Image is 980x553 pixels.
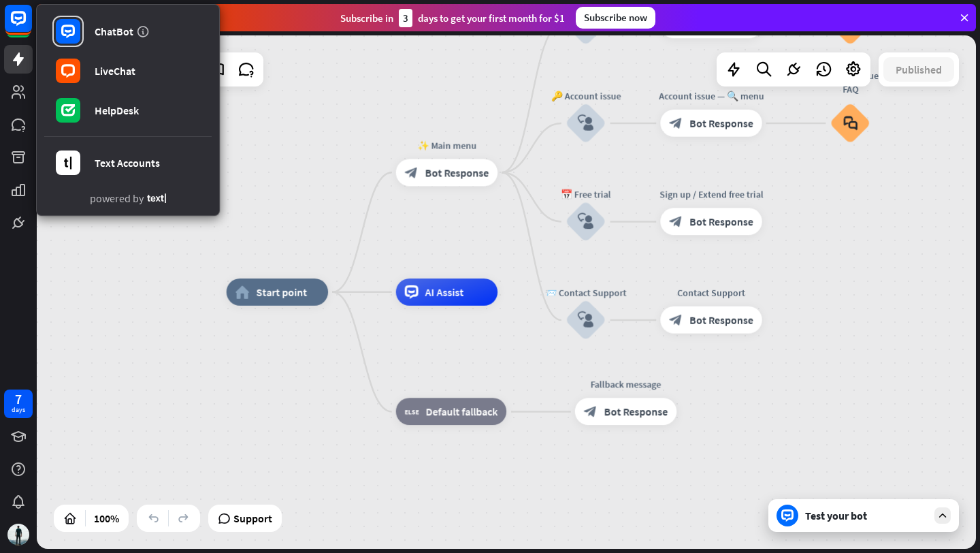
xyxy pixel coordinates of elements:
[843,116,857,131] i: block_faq
[11,5,52,46] button: Open LiveChat chat widget
[405,165,419,179] i: block_bot_response
[689,313,753,327] span: Bot Response
[425,165,489,179] span: Bot Response
[426,405,498,418] span: Default fallback
[233,507,272,529] span: Support
[15,393,22,405] div: 7
[545,188,627,202] div: 📅 Free trial
[425,285,464,299] span: AI Assist
[545,286,627,300] div: 📨 Contact Support
[669,116,683,130] i: block_bot_response
[545,89,627,103] div: 🔑 Account issue
[650,286,772,300] div: Contact Support
[669,215,683,229] i: block_bot_response
[650,188,772,202] div: Sign up / Extend free trial
[578,214,594,230] i: block_user_input
[578,312,594,328] i: block_user_input
[256,285,307,299] span: Start point
[669,313,683,327] i: block_bot_response
[805,509,928,522] div: Test your bot
[650,89,772,103] div: Account issue — 🔍 menu
[4,390,33,418] a: 7 days
[883,57,954,82] button: Published
[584,405,598,418] i: block_bot_response
[340,9,565,27] div: Subscribe in days to get your first month for $1
[405,405,419,418] i: block_fallback
[90,507,123,529] div: 100%
[565,378,687,392] div: Fallback message
[399,9,412,27] div: 3
[386,138,508,152] div: ✨ Main menu
[689,116,753,130] span: Bot Response
[604,405,668,418] span: Bot Response
[12,405,25,415] div: days
[576,7,655,29] div: Subscribe now
[235,285,250,299] i: home_2
[689,215,753,229] span: Bot Response
[578,115,594,131] i: block_user_input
